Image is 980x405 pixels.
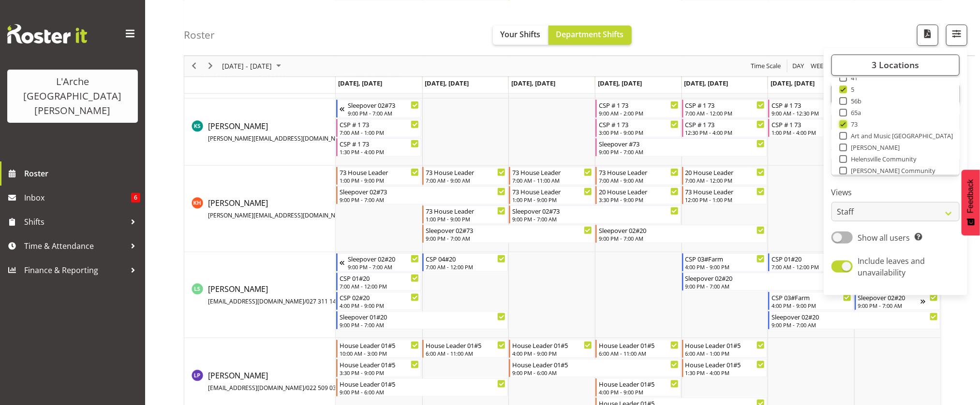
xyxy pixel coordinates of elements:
[422,340,508,358] div: Lydia Peters"s event - House Leader 01#5 Begin From Tuesday, August 19, 2025 at 6:00:00 AM GMT+12...
[336,167,422,185] div: Kathryn Hunt"s event - 73 House Leader Begin From Monday, August 18, 2025 at 1:00:00 PM GMT+12:00...
[682,273,854,291] div: Leanne Smith"s event - Sleepover 02#20 Begin From Friday, August 22, 2025 at 9:00:00 PM GMT+12:00...
[425,78,469,87] span: [DATE], [DATE]
[768,292,854,310] div: Leanne Smith"s event - CSP 03#Farm Begin From Saturday, August 23, 2025 at 4:00:00 PM GMT+12:00 E...
[685,109,765,117] div: 7:00 AM - 12:00 PM
[682,340,768,358] div: Lydia Peters"s event - House Leader 01#5 Begin From Friday, August 22, 2025 at 6:00:00 AM GMT+12:...
[208,283,343,306] a: [PERSON_NAME][EMAIL_ADDRESS][DOMAIN_NAME]/027 311 1478
[426,176,505,184] div: 7:00 AM - 9:00 AM
[340,167,419,177] div: 73 House Leader
[208,197,388,220] a: [PERSON_NAME][PERSON_NAME][EMAIL_ADDRESS][DOMAIN_NAME]
[858,255,925,277] span: Include leaves and unavailability
[595,225,767,243] div: Kathryn Hunt"s event - Sleepover 02#20 Begin From Thursday, August 21, 2025 at 9:00:00 PM GMT+12:...
[340,187,505,196] div: Sleepover 02#73
[24,239,126,253] span: Time & Attendance
[682,167,768,185] div: Kathryn Hunt"s event - 20 House Leader Begin From Friday, August 22, 2025 at 7:00:00 AM GMT+12:00...
[595,167,681,185] div: Kathryn Hunt"s event - 73 House Leader Begin From Thursday, August 21, 2025 at 7:00:00 AM GMT+12:...
[599,340,679,350] div: House Leader 01#5
[422,205,508,224] div: Kathryn Hunt"s event - 73 House Leader Begin From Tuesday, August 19, 2025 at 1:00:00 PM GMT+12:0...
[685,167,765,177] div: 20 House Leader
[426,167,505,177] div: 73 House Leader
[768,119,854,137] div: Katherine Shaw"s event - CSP # 1 73 Begin From Saturday, August 23, 2025 at 1:00:00 PM GMT+12:00 ...
[336,100,422,118] div: Katherine Shaw"s event - Sleepover 02#73 Begin From Sunday, August 17, 2025 at 9:00:00 PM GMT+12:...
[340,302,419,309] div: 4:00 PM - 9:00 PM
[184,252,336,339] td: Leanne Smith resource
[7,24,87,43] img: Rosterit website logo
[847,97,862,104] span: 56b
[847,120,858,128] span: 73
[24,215,126,229] span: Shifts
[219,56,287,76] div: August 18 - 24, 2025
[426,234,592,242] div: 9:00 PM - 7:00 AM
[184,29,215,40] h4: Roster
[599,167,679,177] div: 73 House Leader
[946,24,967,45] button: Filter Shifts
[348,109,419,117] div: 9:00 PM - 7:00 AM
[340,282,419,290] div: 7:00 AM - 12:00 PM
[682,119,768,137] div: Katherine Shaw"s event - CSP # 1 73 Begin From Friday, August 22, 2025 at 12:30:00 PM GMT+12:00 E...
[184,99,336,166] td: Katherine Shaw resource
[599,139,765,148] div: Sleepover #73
[599,379,679,389] div: House Leader 01#5
[966,179,975,213] span: Feedback
[685,340,765,350] div: House Leader 01#5
[855,292,940,310] div: Leanne Smith"s event - Sleepover 02#20 Begin From Sunday, August 24, 2025 at 9:00:00 PM GMT+12:00...
[509,186,594,204] div: Kathryn Hunt"s event - 73 House Leader Begin From Wednesday, August 20, 2025 at 1:00:00 PM GMT+12...
[768,100,854,118] div: Katherine Shaw"s event - CSP # 1 73 Begin From Saturday, August 23, 2025 at 9:00:00 AM GMT+12:00 ...
[682,359,768,377] div: Lydia Peters"s event - House Leader 01#5 Begin From Friday, August 22, 2025 at 1:30:00 PM GMT+12:...
[595,138,767,157] div: Katherine Shaw"s event - Sleepover #73 Begin From Thursday, August 21, 2025 at 9:00:00 PM GMT+12:...
[847,166,935,174] span: [PERSON_NAME] Community
[426,225,592,235] div: Sleepover 02#73
[858,302,921,309] div: 9:00 PM - 7:00 AM
[426,254,505,263] div: CSP 04#20
[208,120,388,144] a: [PERSON_NAME][PERSON_NAME][EMAIL_ADDRESS][DOMAIN_NAME]
[336,340,422,358] div: Lydia Peters"s event - House Leader 01#5 Begin From Monday, August 18, 2025 at 10:00:00 AM GMT+12...
[749,60,783,72] button: Time Scale
[306,384,343,392] span: 022 509 0343
[509,340,594,358] div: Lydia Peters"s event - House Leader 01#5 Begin From Wednesday, August 20, 2025 at 4:00:00 PM GMT+...
[426,263,505,271] div: 7:00 AM - 12:00 PM
[208,134,350,143] span: [PERSON_NAME][EMAIL_ADDRESS][DOMAIN_NAME]
[336,253,422,272] div: Leanne Smith"s event - Sleepover 02#20 Begin From Sunday, August 17, 2025 at 9:00:00 PM GMT+12:00...
[304,297,306,305] span: /
[512,340,592,350] div: House Leader 01#5
[549,25,632,44] button: Department Shifts
[338,78,382,87] span: [DATE], [DATE]
[336,119,422,137] div: Katherine Shaw"s event - CSP # 1 73 Begin From Monday, August 18, 2025 at 7:00:00 AM GMT+12:00 En...
[685,263,765,271] div: 4:00 PM - 9:00 PM
[772,292,851,302] div: CSP 03#Farm
[768,253,854,272] div: Leanne Smith"s event - CSP 01#20 Begin From Saturday, August 23, 2025 at 7:00:00 AM GMT+12:00 End...
[422,225,594,243] div: Kathryn Hunt"s event - Sleepover 02#73 Begin From Tuesday, August 19, 2025 at 9:00:00 PM GMT+12:0...
[599,196,679,203] div: 3:30 PM - 9:00 PM
[208,370,343,392] span: [PERSON_NAME]
[858,232,910,243] span: Show all users
[682,100,768,118] div: Katherine Shaw"s event - CSP # 1 73 Begin From Friday, August 22, 2025 at 7:00:00 AM GMT+12:00 En...
[24,263,126,277] span: Finance & Reporting
[772,302,851,309] div: 4:00 PM - 9:00 PM
[685,369,765,376] div: 1:30 PM - 4:00 PM
[304,384,306,392] span: /
[847,143,900,151] span: [PERSON_NAME]
[685,187,765,196] div: 73 House Leader
[595,119,681,137] div: Katherine Shaw"s event - CSP # 1 73 Begin From Thursday, August 21, 2025 at 3:00:00 PM GMT+12:00 ...
[336,359,422,377] div: Lydia Peters"s event - House Leader 01#5 Begin From Monday, August 18, 2025 at 3:30:00 PM GMT+12:...
[512,215,678,223] div: 9:00 PM - 7:00 AM
[340,273,419,283] div: CSP 01#20
[493,25,549,44] button: Your Shifts
[340,196,505,203] div: 9:00 PM - 7:00 AM
[426,206,505,216] div: 73 House Leader
[599,225,765,235] div: Sleepover 02#20
[772,321,937,329] div: 9:00 PM - 7:00 AM
[772,129,851,136] div: 1:00 PM - 4:00 PM
[306,297,343,305] span: 027 311 1478
[556,29,624,39] span: Department Shifts
[426,340,505,350] div: House Leader 01#5
[685,273,851,283] div: Sleepover 02#20
[208,121,388,143] span: [PERSON_NAME]
[336,311,508,330] div: Leanne Smith"s event - Sleepover 01#20 Begin From Monday, August 18, 2025 at 9:00:00 PM GMT+12:00...
[685,282,851,290] div: 9:00 PM - 7:00 AM
[208,297,304,305] span: [EMAIL_ADDRESS][DOMAIN_NAME]
[221,60,273,72] span: [DATE] - [DATE]
[599,176,679,184] div: 7:00 AM - 9:00 AM
[131,193,140,202] span: 6
[204,60,217,72] button: Next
